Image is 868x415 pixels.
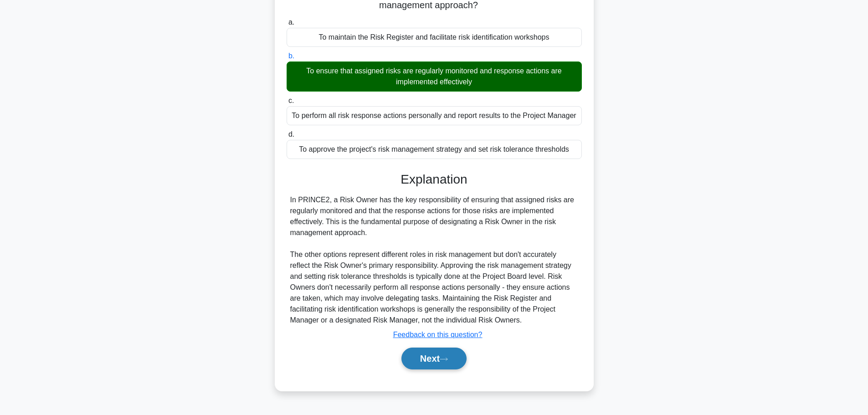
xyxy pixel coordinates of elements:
[288,130,294,138] span: d.
[287,61,582,92] div: To ensure that assigned risks are regularly monitored and response actions are implemented effect...
[287,106,582,125] div: To perform all risk response actions personally and report results to the Project Manager
[287,28,582,47] div: To maintain the Risk Register and facilitate risk identification workshops
[393,331,483,338] a: Feedback on this question?
[401,348,467,369] button: Next
[288,18,294,26] span: a.
[288,52,294,60] span: b.
[287,140,582,159] div: To approve the project's risk management strategy and set risk tolerance thresholds
[288,97,294,104] span: c.
[290,195,578,326] div: In PRINCE2, a Risk Owner has the key responsibility of ensuring that assigned risks are regularly...
[292,172,576,187] h3: Explanation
